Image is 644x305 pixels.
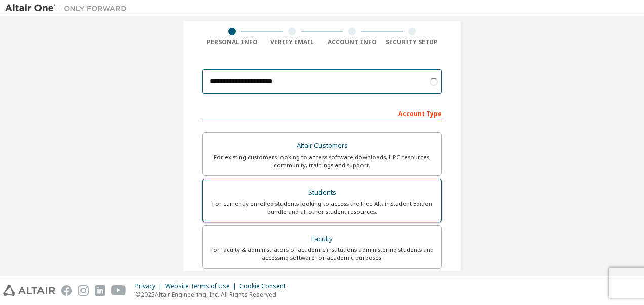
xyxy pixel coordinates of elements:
div: Altair Customers [209,139,435,153]
p: © 2025 Altair Engineering, Inc. All Rights Reserved. [135,290,292,299]
div: Personal Info [202,38,262,46]
div: Faculty [209,232,435,246]
div: Security Setup [382,38,442,46]
div: Verify Email [262,38,323,46]
div: For existing customers looking to access software downloads, HPC resources, community, trainings ... [209,153,435,169]
img: Altair One [5,3,132,13]
div: Privacy [135,282,165,290]
img: instagram.svg [78,285,89,296]
div: Website Terms of Use [165,282,239,290]
div: Cookie Consent [239,282,292,290]
div: Account Info [322,38,382,46]
img: facebook.svg [61,285,72,296]
div: Students [209,185,435,200]
div: For currently enrolled students looking to access the free Altair Student Edition bundle and all ... [209,200,435,216]
div: For faculty & administrators of academic institutions administering students and accessing softwa... [209,246,435,262]
img: youtube.svg [111,285,126,296]
div: Account Type [202,105,442,121]
img: linkedin.svg [95,285,105,296]
img: altair_logo.svg [3,285,55,296]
